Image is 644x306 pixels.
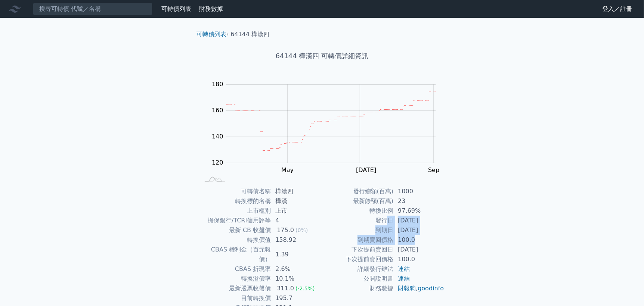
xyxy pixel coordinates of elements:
td: 97.69% [393,206,445,216]
td: [DATE] [393,245,445,255]
td: 目前轉換價 [199,293,271,303]
td: 195.7 [271,293,322,303]
iframe: Chat Widget [607,270,644,306]
td: 1.39 [271,245,322,264]
g: Chart [208,81,447,174]
tspan: Sep [428,167,439,174]
td: 4 [271,216,322,225]
td: 轉換比例 [322,206,393,216]
td: 2.6% [271,264,322,274]
div: 311.0 [275,284,295,293]
td: 上市櫃別 [199,206,271,216]
td: 上市 [271,206,322,216]
td: 可轉債名稱 [199,187,271,196]
td: 下次提前賣回價格 [322,255,393,264]
input: 搜尋可轉債 代號／名稱 [33,3,152,15]
td: CBAS 權利金（百元報價） [199,245,271,264]
tspan: 180 [212,81,223,88]
td: 轉換價值 [199,235,271,245]
td: 1000 [393,187,445,196]
td: 23 [393,196,445,206]
a: 財務數據 [199,5,223,12]
li: 64144 樺漢四 [231,30,270,39]
span: (-2.5%) [295,285,315,291]
g: Series [226,91,436,150]
a: 連結 [398,265,410,272]
a: 登入／註冊 [596,3,638,15]
tspan: [DATE] [356,167,376,174]
td: 到期日 [322,225,393,235]
a: 可轉債列表 [196,31,226,38]
tspan: 140 [212,133,223,140]
td: 發行總額(百萬) [322,187,393,196]
td: 樺漢 [271,196,322,206]
li: › [196,30,229,39]
a: 連結 [398,275,410,282]
td: 擔保銀行/TCRI信用評等 [199,216,271,225]
td: [DATE] [393,225,445,235]
td: 轉換標的名稱 [199,196,271,206]
td: 100.0 [393,235,445,245]
td: 10.1% [271,274,322,284]
tspan: May [281,167,294,174]
span: (0%) [295,227,308,233]
td: 轉換溢價率 [199,274,271,284]
td: 財務數據 [322,284,393,293]
td: 公開說明書 [322,274,393,284]
a: 可轉債列表 [161,5,191,12]
a: goodinfo [418,285,444,292]
td: , [393,284,445,293]
td: 100.0 [393,255,445,264]
td: 下次提前賣回日 [322,245,393,255]
a: 財報狗 [398,285,416,292]
div: 175.0 [275,225,295,235]
td: 158.92 [271,235,322,245]
tspan: 120 [212,159,223,166]
div: 聊天小工具 [607,270,644,306]
td: 發行日 [322,216,393,225]
td: 最新餘額(百萬) [322,196,393,206]
td: 詳細發行辦法 [322,264,393,274]
tspan: 160 [212,107,223,114]
td: 最新股票收盤價 [199,284,271,293]
td: CBAS 折現率 [199,264,271,274]
h1: 64144 樺漢四 可轉債詳細資訊 [191,51,453,61]
td: 最新 CB 收盤價 [199,225,271,235]
td: 到期賣回價格 [322,235,393,245]
td: [DATE] [393,216,445,225]
td: 樺漢四 [271,187,322,196]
